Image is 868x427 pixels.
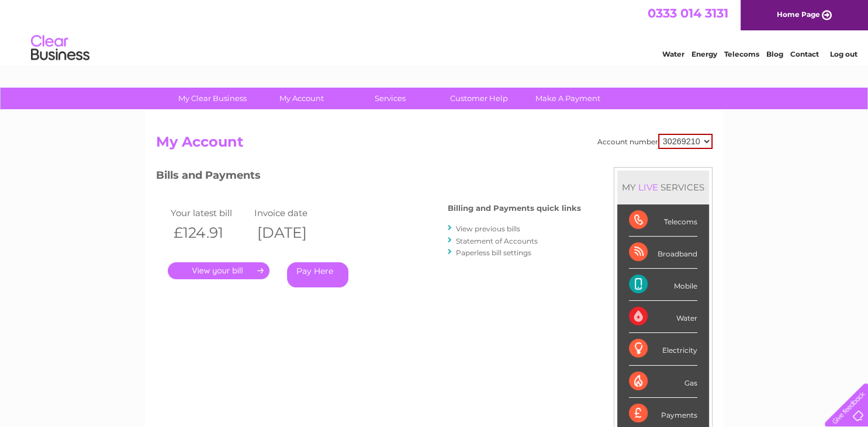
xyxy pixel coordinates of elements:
[168,221,252,245] th: £124.91
[629,204,697,237] div: Telecoms
[30,30,90,66] img: logo.png
[253,88,350,109] a: My Account
[629,301,697,333] div: Water
[156,134,713,156] h2: My Account
[617,171,709,204] div: MY SERVICES
[456,237,538,245] a: Statement of Accounts
[287,262,348,287] a: Pay Here
[662,50,684,58] a: Water
[629,333,697,365] div: Electricity
[168,205,252,221] td: Your latest bill
[691,50,717,58] a: Energy
[251,221,336,245] th: [DATE]
[168,262,269,279] a: .
[431,88,527,109] a: Customer Help
[724,50,759,58] a: Telecoms
[448,204,581,213] h4: Billing and Payments quick links
[629,269,697,301] div: Mobile
[456,248,531,257] a: Paperless bill settings
[156,167,581,188] h3: Bills and Payments
[342,88,438,109] a: Services
[520,88,616,109] a: Make A Payment
[636,182,660,193] div: LIVE
[158,6,711,57] div: Clear Business is a trading name of Verastar Limited (registered in [GEOGRAPHIC_DATA] No. 3667643...
[790,50,819,58] a: Contact
[829,50,857,58] a: Log out
[251,205,336,221] td: Invoice date
[629,237,697,269] div: Broadband
[597,134,713,149] div: Account number
[164,88,261,109] a: My Clear Business
[629,366,697,398] div: Gas
[648,6,728,20] a: 0333 014 3131
[456,224,520,233] a: View previous bills
[766,50,783,58] a: Blog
